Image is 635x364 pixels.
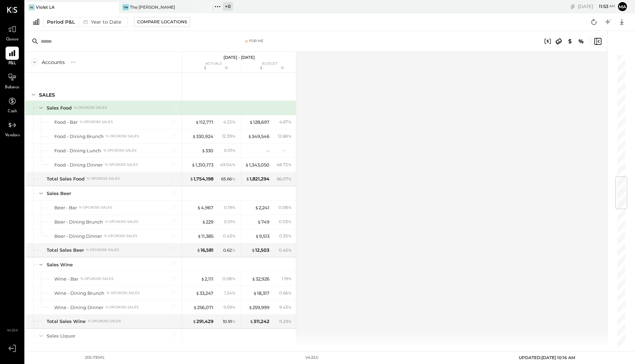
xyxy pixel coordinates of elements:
[271,65,294,71] div: %
[252,276,256,282] span: $
[266,147,269,154] div: --
[104,234,137,238] div: % of GROSS SALES
[137,19,187,25] div: Compare Locations
[190,176,213,182] div: 1,754,198
[246,176,269,182] div: 1,821,294
[74,105,107,110] div: % of GROSS SALES
[283,147,292,153] div: --
[252,276,269,282] div: 32,926
[202,219,206,225] span: $
[519,355,575,360] span: UPDATED: [DATE] 10:16 AM
[47,18,75,25] div: Period P&L
[242,65,269,71] div: $
[195,119,199,125] span: $
[0,119,24,139] a: Vendors
[249,119,253,125] span: $
[192,133,213,140] div: 330,924
[197,247,213,253] div: 16,581
[215,65,238,71] div: %
[255,233,269,240] div: 9,513
[8,108,17,115] span: Cash
[79,17,124,26] div: Year to Date
[279,247,292,253] div: 0.45
[196,290,199,296] span: $
[54,204,77,211] div: Beer - Bar
[279,219,292,225] div: 0.03
[288,219,292,224] span: %
[193,304,213,311] div: 256,071
[222,276,236,282] div: 0.08
[47,247,84,253] div: Total Sales Beer
[197,233,201,239] span: $
[232,290,236,296] span: %
[248,134,252,139] span: $
[223,2,233,11] div: + 0
[232,318,236,324] span: %
[54,290,104,297] div: Wine - Dining Brunch
[103,148,136,153] div: % of GROSS SALES
[232,233,236,238] span: %
[288,162,292,167] span: %
[39,91,55,98] div: SALES
[54,147,101,154] div: Food - Dining Lunch
[288,119,292,124] span: %
[29,4,35,10] div: VL
[196,290,213,297] div: 33,247
[251,347,269,354] div: 38,992
[288,176,292,181] span: %
[224,219,236,225] div: 0.01
[0,23,24,43] a: Queue
[222,133,236,139] div: 12.39
[288,133,292,139] span: %
[201,276,213,282] div: 2,111
[617,1,628,12] button: Ma
[251,247,269,253] div: 12,503
[54,219,103,225] div: Beer - Dining Brunch
[198,347,213,354] div: 2,998
[106,134,139,139] div: % of GROSS SALES
[36,4,55,10] div: Violet LA
[54,276,78,282] div: Wine - Bar
[190,176,194,181] span: $
[54,233,102,240] div: Beer - Dining Dinner
[251,247,255,253] span: $
[134,17,190,27] button: Compare Locations
[197,247,201,253] span: $
[193,318,213,325] div: 291,429
[193,305,197,310] span: $
[197,233,213,240] div: 11,385
[288,318,292,324] span: %
[250,318,269,325] div: 311,242
[232,304,236,310] span: %
[288,204,292,210] span: %
[232,133,236,139] span: %
[88,319,121,324] div: % of GROSS SALES
[0,71,24,91] a: Balance
[224,304,236,310] div: 9.59
[232,162,236,167] span: %
[54,347,81,354] div: Liquor - Bar
[223,119,236,125] div: 4.22
[54,162,103,168] div: Food - Dining Dinner
[79,205,112,210] div: % of GROSS SALES
[278,133,292,139] div: 12.68
[54,119,78,126] div: Food - Bar
[249,39,264,43] div: For Me
[107,291,140,296] div: % of GROSS SALES
[47,318,86,325] div: Total Sales Wine
[279,290,292,296] div: 0.66
[578,3,615,10] div: [DATE]
[87,176,120,181] div: % of GROSS SALES
[288,276,292,281] span: %
[279,204,292,211] div: 0.08
[54,304,103,311] div: Wine - Dining Dinner
[282,276,292,282] div: 1.19
[80,276,113,281] div: % of GROSS SALES
[193,318,196,324] span: $
[288,247,292,253] span: %
[232,247,236,253] span: %
[105,305,139,310] div: % of GROSS SALES
[279,233,292,239] div: 0.35
[249,119,269,126] div: 128,697
[85,355,104,361] div: 205 items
